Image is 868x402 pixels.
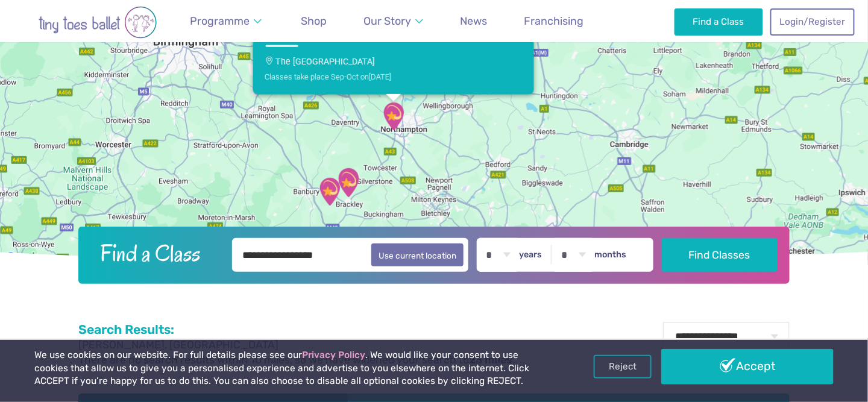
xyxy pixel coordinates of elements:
button: Find Classes [662,238,778,272]
p: We use cookies on our website. For full details please see our . We would like your consent to us... [34,349,554,388]
img: tiny toes ballet [13,6,182,39]
div: Newbottle & Charlton CofE school [315,177,345,207]
h2: Find a Class [90,238,224,268]
div: Classes take place Sep-Oct on [265,72,522,81]
div: The Radstone Primary School [333,168,363,198]
p: The [GEOGRAPHIC_DATA] [265,57,522,66]
span: Our Story [363,14,411,27]
a: News [455,8,493,35]
div: Egerton Hall [333,167,363,197]
img: Google [3,250,43,265]
a: Reject [594,355,652,378]
span: Franchising [524,14,584,27]
span: Shop [301,14,327,27]
p: [PERSON_NAME], [GEOGRAPHIC_DATA] [78,338,515,353]
a: Privacy Policy [302,350,365,360]
span: [DATE] [369,72,391,81]
h2: Search Results: [78,322,515,338]
label: years [520,250,542,260]
a: Franchising [519,8,590,35]
a: Accept [661,349,834,384]
a: Open this area in Google Maps (opens a new window) [3,250,43,265]
a: Login/Register [770,8,855,35]
button: Use current location [371,243,464,266]
label: months [594,250,626,260]
a: Shop [296,8,333,35]
a: Our Story [358,8,429,35]
a: Programme [184,8,268,35]
a: Find a Class [675,8,763,35]
span: Programme [190,14,250,27]
div: The Elgar centre [379,101,409,131]
a: [GEOGRAPHIC_DATA], [GEOGRAPHIC_DATA]The [GEOGRAPHIC_DATA]Classes take place Sep-Oct on[DATE] [253,20,534,95]
span: News [461,14,488,27]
